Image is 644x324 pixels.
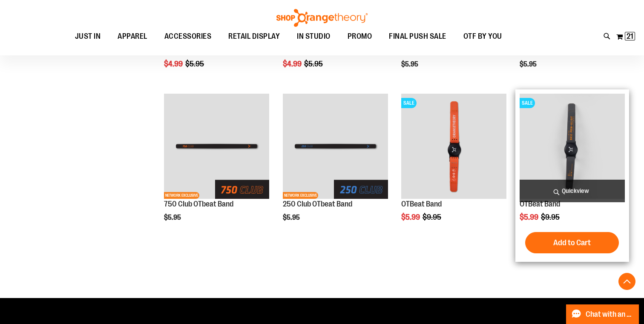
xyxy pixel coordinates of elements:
[520,60,538,68] span: $5.95
[283,214,301,221] span: $5.95
[160,89,273,243] div: product
[618,273,635,290] button: Back To Top
[520,98,535,108] span: SALE
[389,27,446,46] span: FINAL PUSH SALE
[283,200,352,208] a: 250 Club OTbeat Band
[164,60,184,68] span: $4.99
[279,89,392,243] div: product
[397,89,511,243] div: product
[164,200,233,208] a: 750 Club OTbeat Band
[553,238,591,247] span: Add to Cart
[401,94,506,199] img: OTBeat Band
[304,60,324,68] span: $5.95
[463,27,502,46] span: OTF BY YOU
[515,89,629,262] div: product
[164,27,212,46] span: ACCESSORIES
[164,94,269,200] a: Main of 750 Club OTBeat BandNETWORK EXCLUSIVE
[541,213,561,221] span: $9.95
[401,60,420,68] span: $5.95
[164,214,182,221] span: $5.95
[401,213,421,221] span: $5.99
[283,94,388,199] img: Main of 250 Club OTBeat Band
[164,94,269,199] img: Main of 750 Club OTBeat Band
[525,232,619,253] button: Add to Cart
[401,94,506,200] a: OTBeat BandSALE
[423,213,443,221] span: $9.95
[228,27,280,46] span: RETAIL DISPLAY
[520,200,560,208] a: OTBeat Band
[283,94,388,200] a: Main of 250 Club OTBeat BandNETWORK EXCLUSIVE
[275,9,369,27] img: Shop Orangetheory
[520,180,625,202] a: Quickview
[185,60,205,68] span: $5.95
[75,27,101,46] span: JUST IN
[586,310,634,318] span: Chat with an Expert
[401,98,417,108] span: SALE
[566,304,639,324] button: Chat with an Expert
[401,200,442,208] a: OTBeat Band
[297,27,331,46] span: IN STUDIO
[118,27,147,46] span: APPAREL
[520,94,625,199] img: OTBeat Band
[520,213,540,221] span: $5.99
[283,192,318,199] span: NETWORK EXCLUSIVE
[348,27,372,46] span: PROMO
[283,60,303,68] span: $4.99
[627,32,633,40] span: 21
[164,192,199,199] span: NETWORK EXCLUSIVE
[520,94,625,200] a: OTBeat BandSALE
